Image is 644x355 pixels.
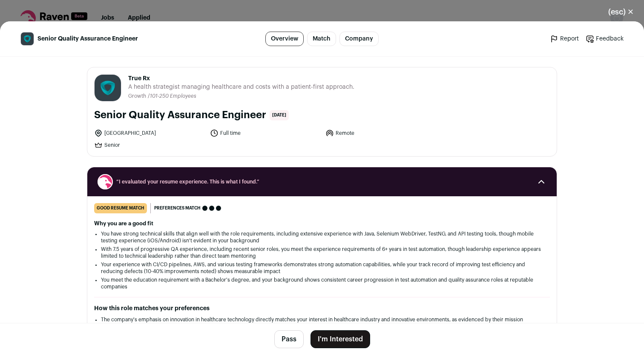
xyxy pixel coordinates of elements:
li: / [148,93,196,99]
h2: How this role matches your preferences [94,304,550,313]
button: I'm Interested [310,330,370,348]
a: Match [307,32,336,46]
span: “I evaluated your resume experience. This is what I found.” [116,178,528,185]
span: True Rx [128,74,354,83]
a: Report [550,35,579,43]
span: Senior Quality Assurance Engineer [37,35,138,43]
li: Full time [210,129,321,137]
img: fdd0f84e7f4b51542101d030817cf4eeed7c75b09c91bf019cff159b0ae8b05b.jpg [21,32,34,45]
div: good resume match [94,203,147,213]
li: With 7.5 years of progressive QA experience, including recent senior roles, you meet the experien... [101,246,543,259]
span: [DATE] [270,110,289,120]
button: Pass [274,330,304,348]
a: Feedback [586,35,624,43]
li: Your experience with CI/CD pipelines, AWS, and various testing frameworks demonstrates strong aut... [101,261,543,275]
h1: Senior Quality Assurance Engineer [94,108,266,122]
span: Preferences match [154,204,201,212]
li: You meet the education requirement with a Bachelor's degree, and your background shows consistent... [101,276,543,290]
li: Remote [325,129,436,137]
a: Overview [265,32,304,46]
li: You have strong technical skills that align well with the role requirements, including extensive ... [101,230,543,244]
img: fdd0f84e7f4b51542101d030817cf4eeed7c75b09c91bf019cff159b0ae8b05b.jpg [95,75,121,101]
button: Close modal [598,3,644,21]
li: Senior [94,141,205,149]
span: A health strategist managing healthcare and costs with a patient-first approach. [128,83,354,91]
span: 101-250 Employees [150,93,196,99]
li: Growth [128,93,148,99]
li: The company's emphasis on innovation in healthcare technology directly matches your interest in h... [101,316,543,330]
a: Company [339,32,379,46]
h2: Why you are a good fit [94,220,550,227]
li: [GEOGRAPHIC_DATA] [94,129,205,137]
